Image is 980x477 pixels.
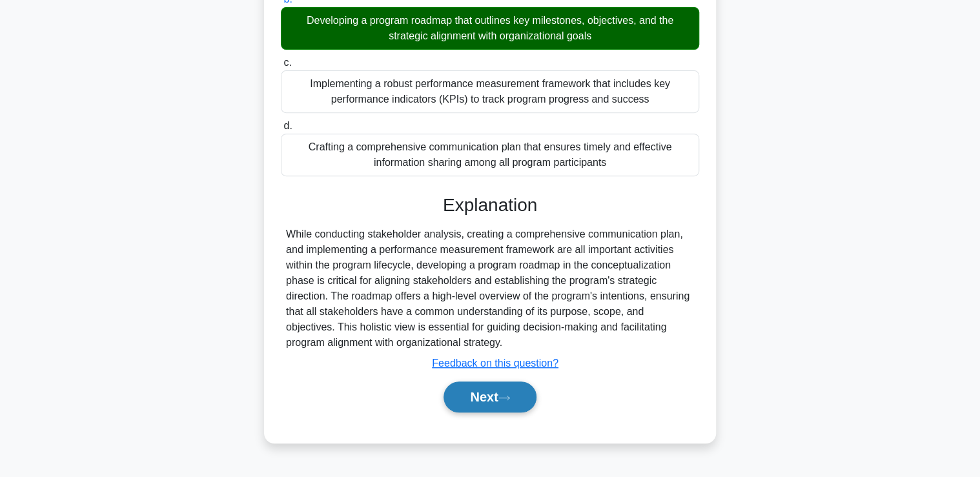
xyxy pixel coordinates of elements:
h3: Explanation [289,194,691,216]
button: Next [444,381,536,412]
div: Crafting a comprehensive communication plan that ensures timely and effective information sharing... [281,134,699,176]
div: Developing a program roadmap that outlines key milestones, objectives, and the strategic alignmen... [281,7,699,50]
div: While conducting stakeholder analysis, creating a comprehensive communication plan, and implement... [286,227,694,350]
a: Feedback on this question? [432,358,558,369]
span: c. [283,57,291,68]
div: Implementing a robust performance measurement framework that includes key performance indicators ... [281,70,699,113]
span: d. [283,120,292,131]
